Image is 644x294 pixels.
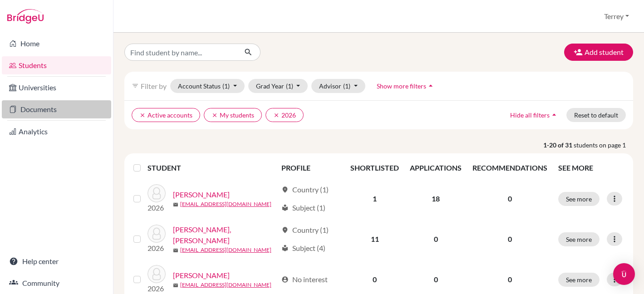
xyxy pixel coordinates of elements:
a: Analytics [2,122,111,141]
span: local_library [281,245,289,252]
a: [EMAIL_ADDRESS][DOMAIN_NAME] [180,281,271,289]
i: arrow_drop_up [550,110,559,119]
button: Hide all filtersarrow_drop_up [502,108,566,122]
p: 2026 [147,283,166,294]
p: 2026 [147,243,166,254]
a: [PERSON_NAME], [PERSON_NAME] [173,224,277,246]
p: 2026 [147,202,166,213]
i: clear [211,112,218,118]
button: clearMy students [204,108,262,122]
span: local_library [281,204,289,211]
strong: 1-20 of 31 [543,140,574,150]
button: See more [558,273,600,287]
div: Subject (4) [281,243,325,254]
span: mail [173,283,178,288]
a: Home [2,34,111,53]
th: RECOMMENDATIONS [467,157,553,179]
a: [EMAIL_ADDRESS][DOMAIN_NAME] [180,246,271,254]
p: 0 [472,193,547,204]
span: (1) [222,82,230,90]
div: Open Intercom Messenger [613,263,635,285]
td: 18 [404,179,467,219]
span: location_on [281,186,289,193]
div: No interest [281,274,328,285]
th: STUDENT [147,157,276,179]
button: See more [558,192,600,206]
button: Reset to default [566,108,626,122]
a: Help center [2,252,111,270]
p: 0 [472,234,547,245]
span: Show more filters [377,82,426,90]
span: (1) [343,82,350,90]
i: clear [139,112,146,118]
i: clear [273,112,280,118]
button: Terrey [600,8,633,25]
span: mail [173,202,178,207]
button: Account Status(1) [170,79,245,93]
span: Hide all filters [510,111,550,119]
a: [PERSON_NAME] [173,189,230,200]
img: Bridge-U [7,9,44,24]
span: location_on [281,226,289,234]
a: Students [2,56,111,74]
button: Advisor(1) [311,79,365,93]
a: [EMAIL_ADDRESS][DOMAIN_NAME] [180,200,271,208]
td: 1 [345,179,404,219]
th: SHORTLISTED [345,157,404,179]
img: Budworth, Campbell Leigh [147,225,166,243]
i: arrow_drop_up [426,81,435,90]
a: [PERSON_NAME] [173,270,230,281]
span: Filter by [141,82,167,90]
span: account_circle [281,276,289,283]
button: See more [558,232,600,246]
a: Universities [2,78,111,97]
td: 0 [404,219,467,260]
span: (1) [286,82,293,90]
p: 0 [472,274,547,285]
button: Grad Year(1) [248,79,308,93]
span: students on page 1 [574,140,633,150]
td: 11 [345,219,404,260]
a: Community [2,274,111,292]
input: Find student by name... [124,44,237,61]
th: PROFILE [276,157,345,179]
div: Country (1) [281,184,329,195]
div: Country (1) [281,225,329,235]
img: Cheong, Aidan [147,265,166,283]
span: mail [173,248,178,253]
button: clearActive accounts [132,108,200,122]
img: Baird, Fiona [147,184,166,202]
button: clear2026 [265,108,304,122]
button: Show more filtersarrow_drop_up [369,79,443,93]
th: SEE MORE [553,157,629,179]
th: APPLICATIONS [404,157,467,179]
a: Documents [2,100,111,118]
button: Add student [564,44,633,61]
div: Subject (1) [281,202,325,213]
i: filter_list [132,82,139,89]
